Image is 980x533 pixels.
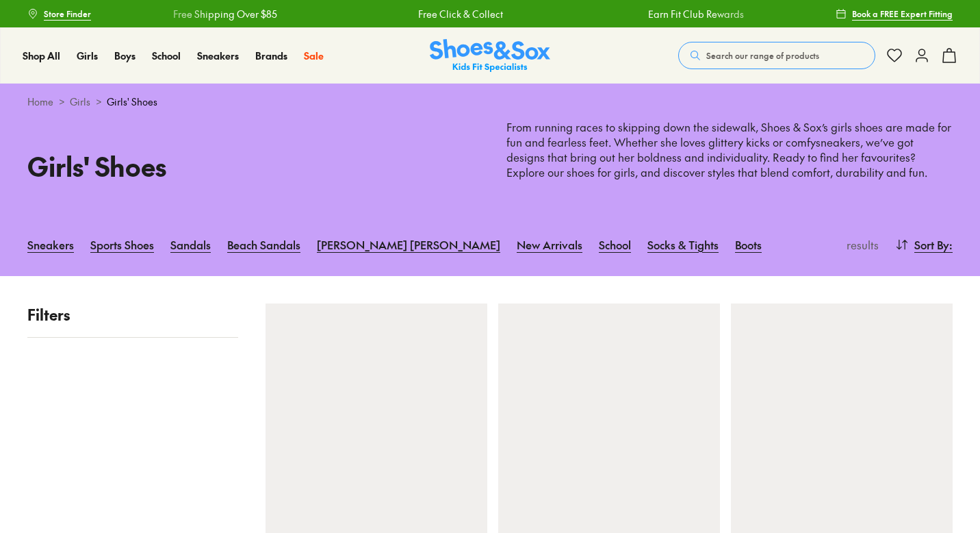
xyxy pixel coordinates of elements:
[706,49,819,62] span: Search our range of products
[816,134,860,149] a: sneakers
[949,236,953,253] span: :
[430,39,550,73] img: SNS_Logo_Responsive.svg
[895,230,953,260] button: Sort By:
[430,39,550,73] a: Shoes & Sox
[506,120,953,180] p: From running races to skipping down the sidewalk, Shoes & Sox’s girls shoes are made for fun and ...
[735,230,762,260] a: Boots
[44,8,91,20] span: Store Finder
[27,147,474,186] h1: Girls' Shoes
[304,49,324,63] a: Sale
[914,236,949,253] span: Sort By
[152,49,181,63] a: School
[27,1,91,26] a: Store Finder
[648,7,744,21] a: Earn Fit Club Rewards
[173,7,277,21] a: Free Shipping Over $85
[70,95,90,109] a: Girls
[77,49,98,63] a: Girls
[23,49,60,63] a: Shop All
[170,230,211,260] a: Sandals
[27,95,53,109] a: Home
[107,95,157,109] span: Girls' Shoes
[90,230,154,260] a: Sports Shoes
[599,230,631,260] a: School
[836,1,953,26] a: Book a FREE Expert Fitting
[647,230,719,260] a: Socks & Tights
[27,303,238,326] p: Filters
[27,230,74,260] a: Sneakers
[317,230,500,260] a: [PERSON_NAME] [PERSON_NAME]
[678,42,875,69] button: Search our range of products
[418,7,503,21] a: Free Click & Collect
[852,8,953,20] span: Book a FREE Expert Fitting
[197,49,239,63] a: Sneakers
[227,230,300,260] a: Beach Sandals
[27,95,953,109] div: > >
[114,49,136,63] a: Boys
[517,230,582,260] a: New Arrivals
[255,49,287,63] a: Brands
[841,236,879,253] p: results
